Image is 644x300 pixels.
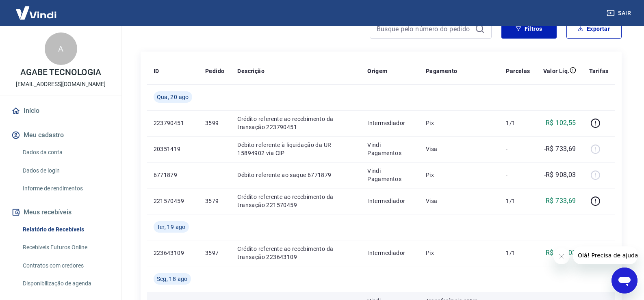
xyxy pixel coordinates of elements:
img: Vindi [10,0,63,25]
p: R$ 908,03 [546,248,576,258]
iframe: Mensagem da empresa [573,246,637,264]
button: Meu cadastro [10,126,112,144]
button: Filtros [501,19,557,39]
p: -R$ 733,69 [544,144,576,154]
p: 223790451 [154,119,192,127]
p: Intermediador [367,197,413,205]
a: Recebíveis Futuros Online [20,239,112,256]
p: Descrição [237,67,265,75]
p: Vindi Pagamentos [367,141,413,157]
p: Pagamento [426,67,458,75]
p: 3597 [205,249,224,257]
p: R$ 102,55 [546,118,576,128]
p: ID [154,67,159,75]
div: A [45,32,77,65]
p: Intermediador [367,249,413,257]
p: Intermediador [367,119,413,127]
p: - [506,171,530,179]
p: 6771879 [154,171,192,179]
p: 3599 [205,119,224,127]
p: -R$ 908,03 [544,170,576,180]
p: Origem [367,67,387,75]
iframe: Botão para abrir a janela de mensagens [611,268,637,294]
p: 1/1 [506,197,530,205]
p: [EMAIL_ADDRESS][DOMAIN_NAME] [16,80,106,88]
a: Início [10,102,112,120]
span: Qua, 20 ago [157,93,189,101]
p: Pix [426,119,493,127]
button: Meus recebíveis [10,203,112,221]
p: 1/1 [506,119,530,127]
button: Sair [605,6,634,21]
p: 223643109 [154,249,192,257]
p: Crédito referente ao recebimento da transação 223643109 [237,245,354,261]
p: AGABE TECNOLOGIA [20,68,101,77]
p: Crédito referente ao recebimento da transação 221570459 [237,193,354,209]
a: Dados de login [20,162,112,179]
span: Ter, 19 ago [157,223,186,231]
a: Disponibilização de agenda [20,275,112,292]
p: Visa [426,197,493,205]
p: Pedido [205,67,224,75]
p: Débito referente à liquidação da UR 15894902 via CIP [237,141,354,157]
button: Exportar [566,19,622,39]
span: Olá! Precisa de ajuda? [5,6,68,12]
p: Pix [426,249,493,257]
p: 3579 [205,197,224,205]
a: Informe de rendimentos [20,180,112,197]
p: 1/1 [506,249,530,257]
p: Visa [426,145,493,153]
input: Busque pelo número do pedido [377,23,472,35]
a: Dados da conta [20,144,112,161]
p: Débito referente ao saque 6771879 [237,171,354,179]
span: Seg, 18 ago [157,275,188,283]
p: Tarifas [589,67,609,75]
iframe: Fechar mensagem [553,248,570,264]
p: Pix [426,171,493,179]
p: Parcelas [506,67,530,75]
p: Vindi Pagamentos [367,167,413,183]
p: Valor Líq. [543,67,570,75]
p: 221570459 [154,197,192,205]
a: Contratos com credores [20,257,112,274]
p: - [506,145,530,153]
a: Relatório de Recebíveis [20,221,112,238]
p: R$ 733,69 [546,196,576,206]
p: Crédito referente ao recebimento da transação 223790451 [237,115,354,131]
p: 20351419 [154,145,192,153]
